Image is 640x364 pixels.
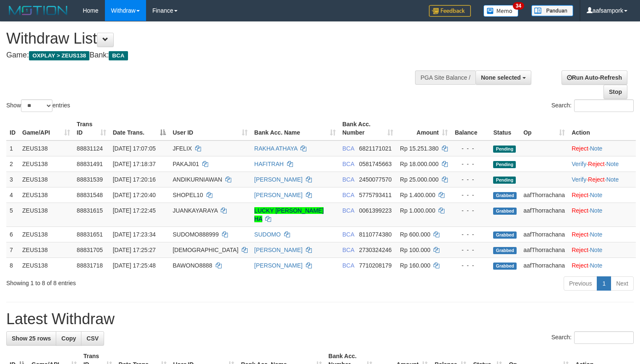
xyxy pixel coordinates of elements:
a: HAFITRAH [254,161,284,167]
td: 8 [6,257,19,273]
span: [DATE] 17:07:05 [113,145,156,152]
td: · · [568,172,636,187]
td: ZEUS138 [19,226,73,242]
td: ZEUS138 [19,140,73,156]
span: BCA [342,161,354,167]
a: Note [590,207,603,214]
td: aafThorrachana [520,226,568,242]
th: Bank Acc. Number: activate to sort column ascending [339,117,397,140]
label: Search: [551,99,634,112]
a: Reject [572,207,588,214]
a: Reject [588,176,605,183]
span: BCA [342,176,354,183]
a: Next [611,276,634,291]
span: BCA [342,145,354,152]
div: - - - [455,191,486,199]
div: PGA Site Balance / [415,70,475,85]
th: Game/API: activate to sort column ascending [19,117,73,140]
span: Copy [61,335,76,342]
span: Rp 160.000 [400,262,430,269]
span: Grabbed [493,192,517,199]
span: PAKAJI01 [172,161,199,167]
td: aafThorrachana [520,203,568,226]
td: ZEUS138 [19,257,73,273]
span: 88831124 [77,145,103,152]
a: [PERSON_NAME] [254,176,303,183]
a: SUDOMO [254,231,281,238]
span: Pending [493,146,516,153]
span: Pending [493,161,516,168]
input: Search: [574,331,634,344]
select: Showentries [21,99,52,112]
th: Balance [451,117,490,140]
td: 2 [6,156,19,172]
td: 1 [6,140,19,156]
span: BCA [342,192,354,198]
td: · [568,187,636,203]
td: ZEUS138 [19,242,73,257]
span: Copy 5775793411 to clipboard [359,192,392,198]
span: Rp 100.000 [400,247,430,253]
th: ID [6,117,19,140]
td: 3 [6,172,19,187]
span: 88831705 [77,247,103,253]
td: ZEUS138 [19,187,73,203]
h4: Game: Bank: [6,51,418,60]
td: 7 [6,242,19,257]
div: - - - [455,230,486,239]
img: Button%20Memo.svg [483,5,519,17]
a: CSV [81,331,104,346]
span: None selected [481,74,521,81]
span: 88831548 [77,192,103,198]
span: [DATE] 17:23:34 [113,231,156,238]
th: Status [490,117,520,140]
th: Date Trans.: activate to sort column descending [110,117,170,140]
a: Reject [572,145,588,152]
a: Reject [572,231,588,238]
span: BCA [109,51,128,60]
a: Reject [588,161,605,167]
span: 88831539 [77,176,103,183]
span: OXPLAY > ZEUS138 [29,51,89,60]
a: Note [606,161,619,167]
a: LUCKY [PERSON_NAME] HA [254,207,324,222]
img: Feedback.jpg [429,5,471,17]
span: JUANKAYARAYA [172,207,217,214]
span: 88831718 [77,262,103,269]
span: Copy 2450077570 to clipboard [359,176,392,183]
a: Reject [572,262,588,269]
span: Copy 6821171021 to clipboard [359,145,392,152]
span: Grabbed [493,231,517,239]
span: Copy 2730324246 to clipboard [359,247,392,253]
span: ANDIKURNIAWAN [172,176,222,183]
td: · [568,226,636,242]
span: 88831651 [77,231,103,238]
a: [PERSON_NAME] [254,262,303,269]
a: Verify [572,161,586,167]
div: - - - [455,261,486,270]
span: Copy 0581745663 to clipboard [359,161,392,167]
a: Verify [572,176,586,183]
td: · [568,140,636,156]
a: Previous [564,276,597,291]
span: Copy 7710208179 to clipboard [359,262,392,269]
a: Stop [603,85,627,99]
td: · [568,257,636,273]
th: Bank Acc. Name: activate to sort column ascending [251,117,339,140]
span: Rp 15.251.380 [400,145,439,152]
div: Showing 1 to 8 of 8 entries [6,276,260,287]
a: Run Auto-Refresh [562,70,627,85]
img: panduan.png [531,5,573,16]
th: Action [568,117,636,140]
a: Show 25 rows [6,331,56,346]
div: - - - [455,246,486,254]
th: Trans ID: activate to sort column ascending [73,117,110,140]
span: Rp 600.000 [400,231,430,238]
span: [DATE] 17:25:48 [113,262,156,269]
td: · [568,203,636,226]
span: Rp 1.400.000 [400,192,435,198]
td: aafThorrachana [520,242,568,257]
a: [PERSON_NAME] [254,247,303,253]
div: - - - [455,160,486,168]
span: Grabbed [493,263,517,270]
